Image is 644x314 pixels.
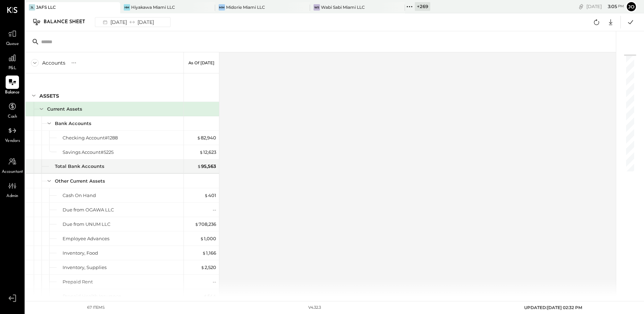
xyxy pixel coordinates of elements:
div: JAFS LLC [36,4,56,10]
span: P&L [8,65,17,72]
div: copy link [578,3,585,10]
div: Checking Account#1288 [63,135,118,141]
div: HM [124,4,130,11]
div: Employee Advances [63,235,109,242]
div: [DATE] [DATE] [99,18,157,27]
span: $ [197,163,201,169]
div: Hiyakawa Miami LLC [131,4,175,10]
div: 544 [204,293,216,300]
div: Due from UNUM LLC [63,221,110,228]
div: 82,940 [197,135,216,141]
span: $ [204,192,208,198]
a: Balance [0,76,24,96]
div: JL [29,4,35,11]
div: + 269 [415,2,430,11]
span: $ [195,221,199,227]
span: $ [201,264,205,270]
div: Cash On Hand [63,192,96,199]
span: $ [197,135,201,140]
div: Due from OGAWA LLC [63,207,114,213]
div: 12,623 [199,149,216,156]
span: Vendors [5,138,20,144]
a: Vendors [0,124,24,144]
div: WS [314,4,320,11]
span: Balance [5,90,20,96]
span: $ [200,236,204,241]
div: MM [219,4,225,11]
a: Queue [0,27,24,47]
a: Admin [0,179,24,199]
a: P&L [0,51,24,72]
div: Current Assets [47,106,82,112]
div: 67 items [87,305,105,310]
div: Midorie Miami LLC [226,4,265,10]
span: $ [199,149,203,155]
div: Inventory, Food [63,250,98,256]
div: Balance Sheet [44,17,92,28]
button: [DATE][DATE] [95,17,170,27]
div: 708,236 [195,221,216,228]
div: Accounts [42,59,65,66]
span: Admin [6,193,18,199]
span: $ [202,250,206,256]
div: Inventory, Supplies [63,264,107,271]
span: UPDATED: [DATE] 02:32 PM [524,305,582,310]
div: 1,000 [200,235,216,242]
div: Other Current Assets [55,178,105,184]
a: Cash [0,100,24,120]
p: As of [DATE] [188,60,214,65]
div: -- [213,279,216,285]
div: Bank Accounts [55,120,91,127]
span: Queue [6,41,19,47]
div: 401 [204,192,216,199]
span: $ [204,293,207,299]
button: Jo [626,1,637,12]
div: ASSETS [39,92,59,99]
span: Cash [8,114,17,120]
div: 95,563 [197,163,216,170]
div: [DATE] [586,3,624,10]
div: 1,166 [202,250,216,256]
div: Savings Account#5225 [63,149,114,156]
div: Prepaid Rent [63,279,93,285]
div: 2,520 [201,264,216,271]
a: Accountant [0,155,24,175]
div: Total Bank Accounts [55,163,104,170]
div: v 4.32.3 [308,305,321,310]
div: -- [213,207,216,213]
div: Prepaid Health Insurance [63,293,121,300]
div: Wabi Sabi Miami LLC [321,4,365,10]
span: Accountant [2,169,23,175]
